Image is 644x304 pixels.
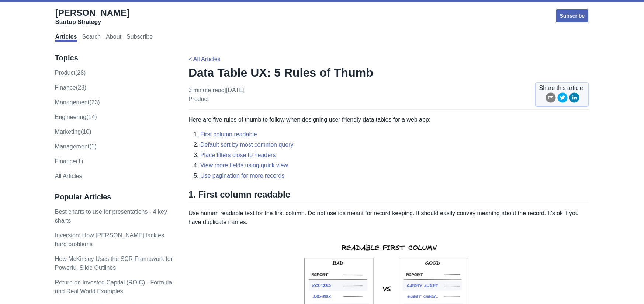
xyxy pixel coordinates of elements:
a: About [106,34,121,42]
a: All Articles [55,173,82,179]
a: product [188,96,209,102]
button: linkedin [569,92,579,105]
a: management(23) [55,99,100,105]
span: Share this article: [539,84,585,92]
a: product(28) [55,70,86,76]
a: Subscribe [127,34,153,42]
span: [PERSON_NAME] [55,8,129,18]
p: Here are five rules of thumb to follow when designing user friendly data tables for a web app: [188,115,589,124]
a: Articles [55,34,77,42]
h3: Popular Articles [55,192,173,202]
a: < All Articles [188,56,221,62]
a: Place filters close to headers [200,152,276,158]
a: Best charts to use for presentations - 4 key charts [55,209,167,224]
a: engineering(14) [55,114,97,120]
a: marketing(10) [55,129,91,135]
a: View more fields using quick view [200,162,288,168]
h3: Topics [55,53,173,63]
a: Search [82,34,101,42]
button: twitter [557,92,568,105]
p: 3 minute read | [DATE] [188,86,245,104]
a: Management(1) [55,143,97,150]
a: finance(28) [55,84,86,91]
a: Finance(1) [55,158,83,164]
div: Startup Strategy [55,18,129,26]
a: First column readable [200,131,257,137]
h2: 1. First column readable [188,189,589,203]
a: How McKinsey Uses the SCR Framework for Powerful Slide Outlines [55,256,173,271]
a: Default sort by most common query [200,141,294,148]
a: Inversion: How [PERSON_NAME] tackles hard problems [55,232,164,247]
p: Use human readable text for the first column. Do not use ids meant for record keeping. It should ... [188,209,589,227]
h1: Data Table UX: 5 Rules of Thumb [188,65,589,80]
a: [PERSON_NAME]Startup Strategy [55,7,129,26]
a: Return on Invested Capital (ROIC) - Formula and Real World Examples [55,279,172,294]
button: email [546,92,556,105]
a: Use pagination for more records [200,172,285,179]
a: Subscribe [555,8,589,23]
